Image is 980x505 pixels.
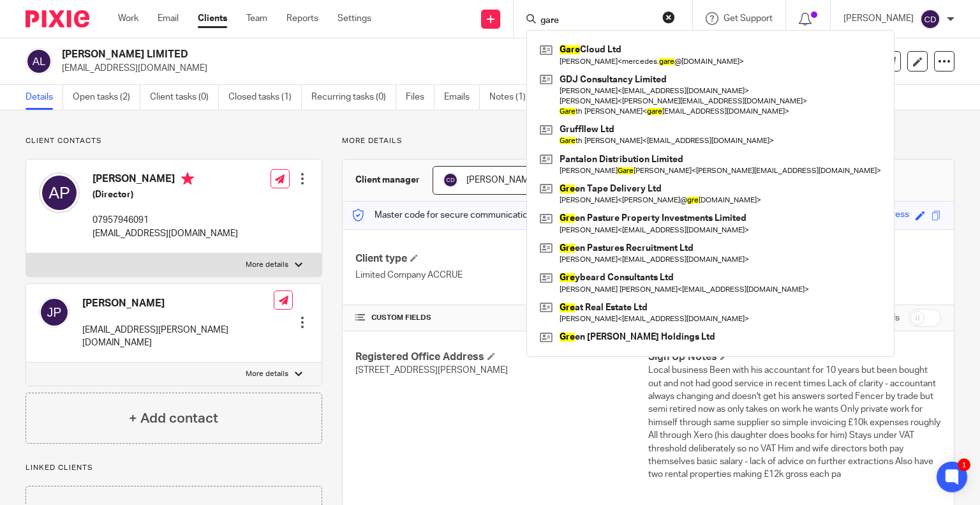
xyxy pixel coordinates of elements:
[129,409,218,428] h4: + Add contact
[158,12,179,25] a: Email
[93,214,238,227] p: 07957946091
[958,458,970,471] div: 1
[82,297,274,310] h4: [PERSON_NAME]
[181,172,194,185] i: Primary
[342,136,954,146] p: More details
[93,188,238,201] h5: (Director)
[62,48,637,61] h2: [PERSON_NAME] LIMITED
[466,176,537,185] span: [PERSON_NAME]
[843,12,914,25] p: [PERSON_NAME]
[198,12,227,25] a: Clients
[82,324,274,350] p: [EMAIL_ADDRESS][PERSON_NAME][DOMAIN_NAME]
[443,172,458,188] img: svg%3E
[286,12,318,25] a: Reports
[118,12,138,25] a: Work
[246,12,267,25] a: Team
[338,12,371,25] a: Settings
[355,350,648,364] h4: Registered Office Address
[150,85,219,110] a: Client tasks (0)
[228,85,302,110] a: Closed tasks (1)
[444,85,480,110] a: Emails
[26,85,63,110] a: Details
[724,14,773,23] span: Get Support
[311,85,396,110] a: Recurring tasks (0)
[26,48,52,75] img: svg%3E
[246,260,288,270] p: More details
[920,9,940,29] img: svg%3E
[246,369,288,379] p: More details
[39,297,70,328] img: svg%3E
[355,269,648,282] p: Limited Company ACCRUE
[352,209,572,222] p: Master code for secure communications and files
[26,463,322,473] p: Linked clients
[39,172,80,213] img: svg%3E
[93,227,238,240] p: [EMAIL_ADDRESS][DOMAIN_NAME]
[539,15,654,27] input: Search
[26,136,322,146] p: Client contacts
[406,85,434,110] a: Files
[489,85,536,110] a: Notes (1)
[355,313,648,323] h4: CUSTOM FIELDS
[355,174,420,186] h3: Client manager
[26,10,89,27] img: Pixie
[355,252,648,266] h4: Client type
[62,62,781,75] p: [EMAIL_ADDRESS][DOMAIN_NAME]
[355,366,508,375] span: [STREET_ADDRESS][PERSON_NAME]
[648,350,941,364] h4: Sign Up Notes
[93,172,238,188] h4: [PERSON_NAME]
[73,85,140,110] a: Open tasks (2)
[662,11,675,24] button: Clear
[648,366,940,479] span: Local business Been with his accountant for 10 years but been bought out and not had good service...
